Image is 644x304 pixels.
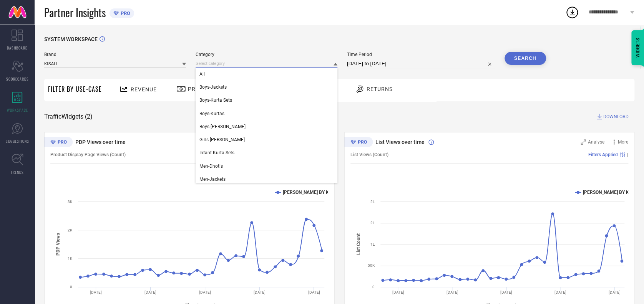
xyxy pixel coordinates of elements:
text: [DATE] [500,290,512,294]
text: [DATE] [199,290,211,294]
text: [DATE] [90,290,102,294]
span: Time Period [347,52,495,57]
span: List Views (Count) [350,152,388,157]
text: [DATE] [392,290,404,294]
text: [DATE] [554,290,566,294]
span: Boys-Jackets [199,84,227,90]
text: [DATE] [446,290,458,294]
svg: Zoom [581,139,586,145]
input: Select time period [347,59,495,68]
text: [PERSON_NAME] BY KISAH [583,190,639,195]
span: SUGGESTIONS [6,138,29,144]
text: 50K [368,263,375,268]
span: Partner Insights [44,5,106,20]
span: Pricing [188,86,212,92]
span: Returns [367,86,393,92]
div: All [196,68,337,81]
div: Men-Dhotis [196,160,337,173]
span: Product Display Page Views (Count) [50,152,126,157]
span: More [618,139,628,145]
span: Men-Jackets [199,177,226,182]
text: 1K [68,256,73,261]
text: [DATE] [144,290,156,294]
span: All [199,71,205,77]
text: 0 [372,285,375,289]
span: DOWNLOAD [603,113,629,121]
span: TRENDS [11,169,24,175]
span: SCORECARDS [6,76,29,82]
tspan: PDP Views [55,233,61,255]
text: 0 [70,285,72,289]
div: Boys-Kurta Sets [196,94,337,107]
span: Boys-Kurta Sets [199,97,232,103]
span: Infant-Kurta Sets [199,150,234,155]
div: Boys-Nehru Jackets [196,120,337,133]
span: DASHBOARD [7,45,28,51]
span: Category [196,52,337,57]
text: [DATE] [608,290,620,294]
span: Boys-Kurtas [199,111,224,116]
text: 2L [370,221,375,225]
tspan: List Count [355,233,361,255]
input: Select category [196,59,337,68]
span: Traffic Widgets ( 2 ) [44,113,93,121]
text: [DATE] [308,290,320,294]
span: PRO [119,10,130,16]
text: 3K [68,200,73,204]
div: Girls-Kurta Sets [196,133,337,146]
text: 2L [370,200,375,204]
span: Revenue [131,86,157,93]
div: Premium [44,137,73,149]
div: Boys-Kurtas [196,107,337,120]
div: Premium [344,137,373,149]
span: | [627,152,628,157]
span: Filters Applied [588,152,618,157]
text: [DATE] [254,290,266,294]
text: [PERSON_NAME] BY KISAH [283,190,339,195]
span: Girls-[PERSON_NAME] [199,137,245,142]
text: 1L [370,242,375,246]
span: Filter By Use-Case [48,84,102,94]
span: WORKSPACE [7,107,28,113]
button: Search [505,52,546,65]
text: 2K [68,228,73,232]
span: Men-Dhotis [199,164,223,169]
div: Infant-Kurta Sets [196,146,337,159]
span: SYSTEM WORKSPACE [44,36,98,42]
div: Men-Jackets [196,173,337,186]
span: Boys-[PERSON_NAME] [199,124,246,129]
span: PDP Views over time [75,139,126,145]
span: List Views over time [375,139,425,145]
span: Brand [44,52,186,57]
span: Analyse [588,139,604,145]
div: Boys-Jackets [196,81,337,94]
div: Open download list [565,5,579,19]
